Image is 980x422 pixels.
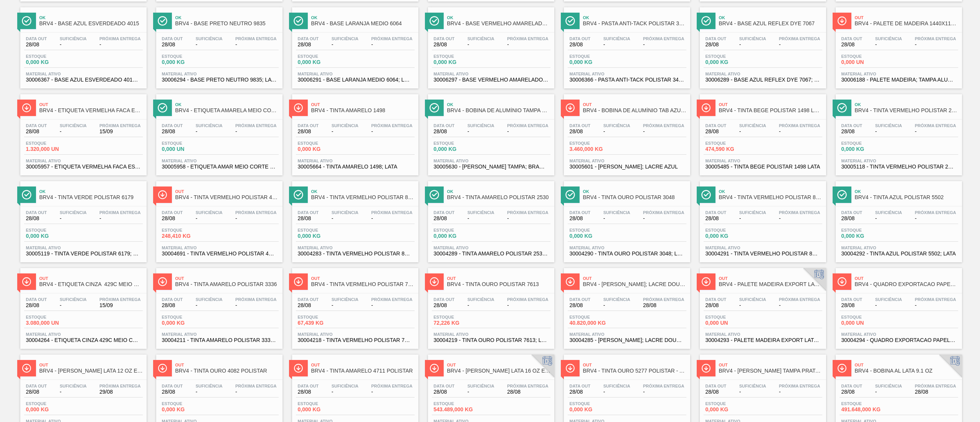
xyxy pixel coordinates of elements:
img: Ícone [701,190,711,200]
span: Próxima Entrega [371,210,413,215]
img: Ícone [565,190,575,200]
span: - [60,42,87,47]
span: Suficiência [875,36,902,41]
span: BRV4 - TINTA VERMELHO POLISTAR 8982 [719,195,822,200]
span: Próxima Entrega [779,36,820,41]
span: 28/08 [26,42,47,47]
span: Material ativo [298,245,413,250]
span: 28/08 [706,216,727,221]
span: - [467,129,494,134]
span: Ok [311,15,415,20]
span: Ok [447,102,550,107]
img: Ícone [837,16,847,26]
span: Próxima Entrega [915,36,956,41]
span: Ok [583,189,686,194]
span: Data out [570,36,591,41]
span: Estoque [26,228,80,232]
span: Material ativo [26,245,141,250]
span: 0,000 KG [570,233,623,239]
span: 28/08 [162,216,183,221]
span: 30004291 - TINTA VERMELHO POLISTAR 8982; LATA [706,251,820,257]
span: Data out [841,36,862,41]
span: - [60,129,87,134]
span: Suficiência [739,210,766,215]
span: BRV4 - TINTA AZUL POLISTAR 5502 [855,195,958,200]
a: ÍconeOkBRV4 - BASE AZUL REFLEX DYE 7067Data out28/08Suficiência-Próxima Entrega-Estoque0,000 KGMa... [694,2,830,88]
a: ÍconeOkBRV4 - BASE AZUL ESVERDEADO 4015Data out28/08Suficiência-Próxima Entrega-Estoque0,000 KGMa... [15,2,150,88]
span: Ok [447,189,550,194]
span: Ok [855,102,958,107]
span: Data out [706,36,727,41]
span: - [371,216,413,221]
span: - [915,216,956,221]
span: - [603,129,630,134]
a: ÍconeOutBRV4 - [PERSON_NAME]; LACRE DOURADOData out28/08Suficiência-Próxima Entrega28/08Estoque40... [558,262,694,349]
span: Out [311,102,415,107]
span: 0,000 KG [706,233,759,239]
span: Suficiência [467,36,494,41]
span: Estoque [570,141,623,146]
span: 474,590 KG [706,146,759,152]
span: Próxima Entrega [915,123,956,128]
span: Suficiência [196,210,222,215]
a: ÍconeOutBRV4 - ETIQUETA CINZA 429C MEIO CORTE LINER 105X180Data out28/08Suficiência-Próxima Entre... [15,262,150,349]
span: Data out [570,123,591,128]
span: Data out [434,123,455,128]
a: ÍconeOkBRV4 - BOBINA DE ALUMÍNIO TAMPA WHITE 0,208 X 1467,05 MMData out28/08Suficiência-Próxima E... [422,88,558,175]
span: BRV4 - PASTA ANTI-TACK POLISTAR 3400 [583,21,686,26]
span: - [196,42,222,47]
span: Out [855,15,958,20]
span: Material ativo [706,72,820,76]
span: Estoque [298,228,351,232]
span: 30006366 - PASTA ANTI-TACK POLISTAR 3400; LATA [570,77,684,83]
img: Ícone [430,190,439,200]
span: 30006291 - BASE LARANJA MEDIO 6064; LATA [298,77,413,83]
span: BRV4 - BOBINA DE ALUMÍNIO TAB AZUL 0,254 X 84,73 MM [583,108,686,113]
span: Material ativo [841,245,956,250]
span: Material ativo [298,159,413,163]
span: 28/08 [434,129,455,134]
span: Ok [583,15,686,20]
img: Ícone [701,103,711,113]
span: - [467,216,494,221]
span: Out [583,102,686,107]
img: Ícone [294,16,303,26]
span: Próxima Entrega [235,210,277,215]
span: Próxima Entrega [779,123,820,128]
span: 28/08 [841,216,862,221]
span: 30005664 - TINTA AMARELO 1498; LATA [298,164,413,170]
span: 0,000 KG [26,233,80,239]
span: Estoque [162,141,216,146]
span: Suficiência [332,210,358,215]
span: - [875,129,902,134]
span: Data out [26,123,47,128]
span: Material ativo [570,72,684,76]
span: Material ativo [162,159,277,163]
span: BRV4 - BASE AZUL ESVERDEADO 4015 [39,21,143,26]
span: Material ativo [706,159,820,163]
span: BRV4 - TINTA VERMELHO POLISTAR 2152 [855,108,958,113]
span: 30005957 - ETIQUETA VERMELHA FACA ESPECIAL 105X180 [26,164,141,170]
span: 28/08 [162,129,183,134]
span: Material ativo [706,245,820,250]
span: 0,000 KG [298,59,351,65]
span: - [196,129,222,134]
span: Estoque [841,228,895,232]
span: 28/08 [298,42,319,47]
span: Estoque [570,54,623,59]
span: Data out [841,210,862,215]
span: Próxima Entrega [235,123,277,128]
span: Ok [175,15,279,20]
span: BRV4 - TINTA BEGE POLISTAR 1498 LATA [719,108,822,113]
span: - [467,42,494,47]
span: Estoque [162,54,216,59]
span: BRV4 - ETIQUETA AMARELA MEIO CORTE NO LINER 105X180 [175,108,279,113]
span: BRV4 - TINTA OURO POLISTAR 3048 [583,195,686,200]
span: 30006289 - BASE AZUL REFLEX DYE 7067; LATA [706,77,820,83]
span: Estoque [706,54,759,59]
span: 28/08 [298,216,319,221]
span: BRV4 - TINTA AMARELO 1498 [311,108,415,113]
a: ÍconeOutBRV4 - TINTA BEGE POLISTAR 1498 LATAData out28/08Suficiência-Próxima Entrega-Estoque474,5... [694,88,830,175]
img: Ícone [158,190,167,200]
span: 28/08 [434,216,455,221]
